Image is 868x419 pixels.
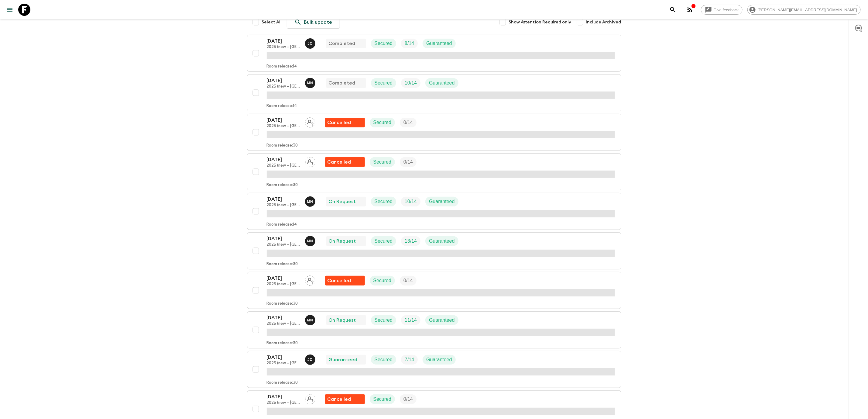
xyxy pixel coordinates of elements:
p: Bulk update [304,19,332,26]
div: Secured [371,197,396,206]
p: [DATE] [267,156,300,163]
p: Guaranteed [329,356,358,363]
p: [DATE] [267,393,300,400]
p: 13 / 14 [405,237,417,245]
div: Trip Fill [401,355,418,365]
button: [DATE]2025 (new – [GEOGRAPHIC_DATA])Maho NagaredaOn RequestSecuredTrip FillGuaranteedRoom release:14 [247,193,621,230]
div: Secured [370,276,395,286]
span: Maho Nagareda [305,198,317,203]
p: 2025 (new – [GEOGRAPHIC_DATA]) [267,203,300,208]
button: JC [305,355,317,365]
span: Maho Nagareda [305,238,317,243]
span: [PERSON_NAME][EMAIL_ADDRESS][DOMAIN_NAME] [754,8,860,12]
button: [DATE]2025 (new – [GEOGRAPHIC_DATA])Assign pack leaderFlash Pack cancellationSecuredTrip FillRoom... [247,153,621,190]
div: Secured [371,236,396,246]
p: Completed [329,79,355,87]
button: MN [305,236,317,246]
button: MN [305,196,317,207]
span: Assign pack leader [305,119,315,124]
span: Assign pack leader [305,396,315,401]
p: 2025 (new – [GEOGRAPHIC_DATA]) [267,163,300,168]
div: Secured [371,355,396,365]
div: Secured [371,78,396,88]
p: Secured [373,277,392,284]
p: 2025 (new – [GEOGRAPHIC_DATA]) [267,84,300,89]
div: Flash Pack cancellation [325,394,365,404]
button: [DATE]2025 (new – [GEOGRAPHIC_DATA])Maho NagaredaCompletedSecuredTrip FillGuaranteedRoom release:14 [247,74,621,111]
button: menu [4,4,16,16]
button: [DATE]2025 (new – [GEOGRAPHIC_DATA])Juno ChoiCompletedSecuredTrip FillGuaranteedRoom release:14 [247,35,621,72]
p: 8 / 14 [405,40,414,47]
p: [DATE] [267,116,300,124]
div: Secured [370,157,395,167]
p: Secured [375,237,393,245]
button: [DATE]2025 (new – [GEOGRAPHIC_DATA])Maho NagaredaOn RequestSecuredTrip FillGuaranteedRoom release:30 [247,232,621,269]
p: 11 / 14 [405,317,417,324]
p: On Request [329,237,356,245]
div: Trip Fill [401,236,420,246]
p: Room release: 14 [267,222,297,227]
div: Trip Fill [400,157,417,167]
p: Secured [375,356,393,363]
span: Select All [262,19,282,25]
p: Guaranteed [429,79,455,87]
p: 2025 (new – [GEOGRAPHIC_DATA]) [267,400,300,405]
p: Guaranteed [426,356,452,363]
a: Give feedback [701,5,743,15]
p: Secured [375,40,393,47]
p: 2025 (new – [GEOGRAPHIC_DATA]) [267,282,300,287]
div: Secured [371,39,396,48]
button: search adventures [667,4,679,16]
p: Guaranteed [429,317,455,324]
a: Bulk update [287,16,340,29]
p: On Request [329,198,356,205]
div: Flash Pack cancellation [325,157,365,167]
p: 2025 (new – [GEOGRAPHIC_DATA]) [267,321,300,326]
p: Secured [375,317,393,324]
p: Room release: 30 [267,341,298,346]
span: Assign pack leader [305,277,315,282]
p: [DATE] [267,37,300,45]
p: 0 / 14 [403,277,413,284]
span: Give feedback [710,8,742,12]
p: Room release: 14 [267,104,297,109]
button: [DATE]2025 (new – [GEOGRAPHIC_DATA])Assign pack leaderFlash Pack cancellationSecuredTrip FillRoom... [247,272,621,309]
p: J C [307,357,313,362]
p: Guaranteed [429,237,455,245]
p: Secured [375,79,393,87]
div: Trip Fill [400,394,417,404]
p: Room release: 30 [267,262,298,267]
div: Trip Fill [400,276,417,286]
p: Completed [329,40,355,47]
p: M N [307,239,313,244]
p: 2025 (new – [GEOGRAPHIC_DATA]) [267,242,300,247]
span: Juno Choi [305,356,317,361]
p: Cancelled [328,158,351,166]
p: M N [307,199,313,204]
p: Guaranteed [426,40,452,47]
p: 0 / 14 [403,119,413,126]
p: 10 / 14 [405,198,417,205]
div: Secured [370,394,395,404]
div: Trip Fill [401,315,420,325]
p: Secured [375,198,393,205]
p: 2025 (new – [GEOGRAPHIC_DATA]) [267,124,300,129]
p: [DATE] [267,235,300,242]
div: [PERSON_NAME][EMAIL_ADDRESS][DOMAIN_NAME] [747,5,861,15]
div: Secured [371,315,396,325]
p: Room release: 30 [267,143,298,148]
button: [DATE]2025 (new – [GEOGRAPHIC_DATA])Juno ChoiGuaranteedSecuredTrip FillGuaranteedRoom release:30 [247,351,621,388]
p: Room release: 30 [267,301,298,306]
p: 2025 (new – [GEOGRAPHIC_DATA]) [267,45,300,50]
button: [DATE]2025 (new – [GEOGRAPHIC_DATA])Assign pack leaderFlash Pack cancellationSecuredTrip FillRoom... [247,114,621,151]
p: Room release: 14 [267,64,297,69]
p: Secured [373,119,392,126]
p: 10 / 14 [405,79,417,87]
p: [DATE] [267,354,300,361]
p: Secured [373,158,392,166]
div: Flash Pack cancellation [325,118,365,127]
p: 0 / 14 [403,396,413,403]
div: Secured [370,118,395,127]
p: [DATE] [267,314,300,321]
div: Trip Fill [400,118,417,127]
